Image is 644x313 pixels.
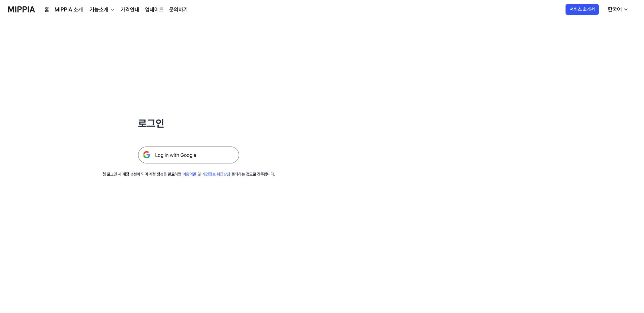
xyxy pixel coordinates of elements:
a: 이용약관 [183,172,196,177]
a: 홈 [44,6,49,14]
a: MIPPIA 소개 [55,6,83,14]
button: 한국어 [602,3,633,16]
div: 한국어 [606,5,623,14]
button: 서비스 소개서 [566,4,599,15]
div: 기능소개 [88,6,110,14]
a: 업데이트 [145,6,164,14]
img: 구글 로그인 버튼 [138,147,239,163]
div: 첫 로그인 시 계정 생성이 되며 계정 생성을 완료하면 및 동의하는 것으로 간주합니다. [102,172,275,177]
button: 기능소개 [88,6,115,14]
a: 가격안내 [121,6,139,14]
h1: 로그인 [138,116,239,130]
a: 문의하기 [169,6,188,14]
a: 개인정보 취급방침 [202,172,230,177]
